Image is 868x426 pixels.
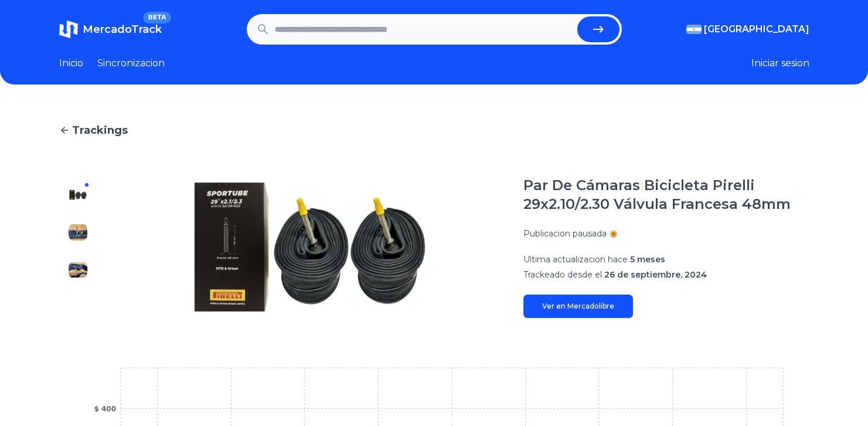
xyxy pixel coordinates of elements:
[59,56,83,70] a: Inicio
[704,22,809,36] span: [GEOGRAPHIC_DATA]
[604,269,707,280] span: 26 de septiembre, 2024
[94,405,116,413] tspan: $ 400
[523,269,602,280] span: Trackeado desde el
[69,185,87,204] img: Par De Cámaras Bicicleta Pirelli 29x2.10/2.30 Válvula Francesa 48mm
[686,22,809,36] button: [GEOGRAPHIC_DATA]
[59,20,162,39] a: MercadoTrackBETA
[120,176,500,318] img: Par De Cámaras Bicicleta Pirelli 29x2.10/2.30 Válvula Francesa 48mm
[59,20,78,39] img: MercadoTrack
[686,25,702,34] img: Argentina
[523,254,628,265] span: Ultima actualizacion hace
[523,228,607,239] p: Publicacion pausada
[143,12,171,23] span: BETA
[523,176,809,214] h1: Par De Cámaras Bicicleta Pirelli 29x2.10/2.30 Válvula Francesa 48mm
[69,223,87,242] img: Par De Cámaras Bicicleta Pirelli 29x2.10/2.30 Válvula Francesa 48mm
[523,295,633,318] a: Ver en Mercadolibre
[72,122,128,138] span: Trackings
[59,122,809,138] a: Trackings
[97,56,165,70] a: Sincronizacion
[630,254,665,265] span: 5 meses
[83,23,162,36] span: MercadoTrack
[69,261,87,279] img: Par De Cámaras Bicicleta Pirelli 29x2.10/2.30 Válvula Francesa 48mm
[751,56,809,70] button: Iniciar sesion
